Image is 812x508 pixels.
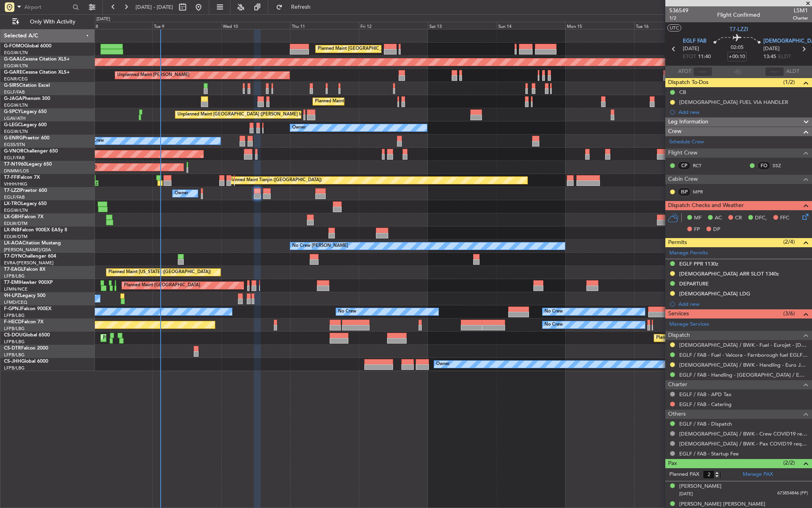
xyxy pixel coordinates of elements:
[679,89,686,96] div: CB
[4,70,22,75] span: G-GARE
[290,22,359,29] div: Thu 11
[4,307,51,311] a: F-GPNJFalcon 900EX
[4,352,25,358] a: LFPB/LBG
[136,4,173,11] span: [DATE] - [DATE]
[4,286,28,292] a: LFMN/NCE
[4,96,22,101] span: G-JAGA
[783,459,795,467] span: (2/2)
[4,346,21,351] span: CS-DTR
[272,1,320,14] button: Refresh
[668,117,708,127] span: Leg Information
[4,280,20,285] span: T7-EMI
[773,162,790,169] a: SSZ
[713,226,720,234] span: DP
[783,238,795,246] span: (2/4)
[668,331,690,340] span: Dispatch
[731,44,743,52] span: 02:05
[117,69,189,81] div: Unplanned Maint [PERSON_NAME]
[4,267,24,272] span: T7-EAGL
[679,430,808,437] a: [DEMOGRAPHIC_DATA] / BWK - Crew COVID19 requirements
[4,313,25,318] a: LFPB/LBG
[668,127,682,136] span: Crew
[4,346,48,351] a: CS-DTRFalcon 2000
[315,96,440,107] div: Planned Maint [GEOGRAPHIC_DATA] ([GEOGRAPHIC_DATA])
[4,155,25,161] a: EGLF/FAB
[4,333,50,338] a: CS-DOUGlobal 6500
[4,194,25,200] a: EGLF/FAB
[175,188,188,199] div: Owner
[678,188,691,196] div: ISP
[679,280,709,287] div: DEPARTURE
[679,270,779,277] div: [DEMOGRAPHIC_DATA] ARR SLOT 1340z
[4,228,20,233] span: LX-INB
[693,188,711,195] a: MPR
[4,293,20,298] span: 9H-LPZ
[679,99,788,106] div: [DEMOGRAPHIC_DATA] FUEL VIA HANDLER
[4,365,25,371] a: LFPB/LBG
[668,148,698,158] span: Flight Crew
[545,306,563,318] div: No Crew
[786,68,799,76] span: ALDT
[679,361,808,368] a: [DEMOGRAPHIC_DATA] / BWK - Handling - Euro Jet [DEMOGRAPHIC_DATA] / BWK
[4,326,25,332] a: LFPB/LBG
[221,22,290,29] div: Wed 10
[783,78,795,86] span: (1/2)
[679,401,731,408] a: EGLF / FAB - Catering
[4,241,22,246] span: LX-AOA
[4,267,45,272] a: T7-EAGLFalcon 8X
[763,53,776,61] span: 13:45
[669,249,708,257] a: Manage Permits
[669,138,704,146] a: Schedule Crew
[545,319,563,331] div: No Crew
[698,53,711,61] span: 11:40
[679,483,722,490] div: [PERSON_NAME]
[4,57,70,62] a: G-GAALCessna Citation XLS+
[755,214,767,222] span: DFC,
[668,309,689,318] span: Services
[777,490,808,497] span: 673854846 (PP)
[4,123,47,127] a: G-LEGCLegacy 600
[108,266,211,278] div: Planned Maint [US_STATE] ([GEOGRAPHIC_DATA])
[4,115,26,121] a: LGAV/ATH
[4,44,24,49] span: G-FOMO
[679,491,693,497] span: [DATE]
[757,161,771,170] div: FO
[4,359,21,364] span: CS-JHH
[4,57,22,62] span: G-GAAL
[4,201,21,206] span: LX-TRO
[729,25,748,33] span: T7-LZZI
[4,339,25,345] a: LFPB/LBG
[4,333,23,338] span: CS-DOU
[565,22,634,29] div: Mon 15
[668,78,708,87] span: Dispatch To-Dos
[436,358,450,370] div: Owner
[24,1,70,13] input: Airport
[693,67,712,76] input: --:--
[669,471,699,479] label: Planned PAX
[4,215,22,219] span: LX-GBH
[717,11,760,19] div: Flight Confirmed
[428,22,497,29] div: Sat 13
[679,290,750,297] div: [DEMOGRAPHIC_DATA] LDG
[4,280,53,285] a: T7-EMIHawker 900XP
[4,96,50,101] a: G-JAGAPhenom 300
[679,391,731,398] a: EGLF / FAB - APD Tax
[4,254,56,259] a: T7-DYNChallenger 604
[4,293,45,298] a: 9H-LPZLegacy 500
[4,168,29,174] a: DNMM/LOS
[667,24,681,31] button: UTC
[780,214,789,222] span: FFC
[668,380,687,389] span: Charter
[124,279,200,291] div: Planned Maint [GEOGRAPHIC_DATA]
[4,129,28,135] a: EGGW/LTN
[4,136,49,141] a: G-ENRGPraetor 600
[4,188,20,193] span: T7-LZZI
[4,273,25,279] a: LFPB/LBG
[177,109,307,121] div: Unplanned Maint [GEOGRAPHIC_DATA] ([PERSON_NAME] Intl)
[634,22,703,29] div: Tue 16
[4,83,50,88] a: G-SIRSCitation Excel
[4,76,28,82] a: EGNR/CEG
[668,175,698,184] span: Cabin Crew
[4,234,28,240] a: EDLW/DTM
[4,109,21,114] span: G-SPCY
